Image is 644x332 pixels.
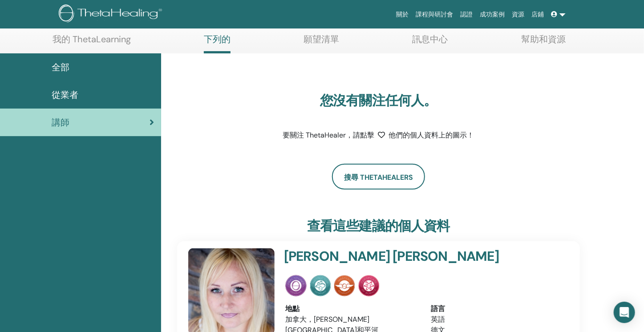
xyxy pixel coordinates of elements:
a: 願望清單 [304,34,340,51]
div: 開啟 Intercom Messenger [614,302,635,323]
a: 認證 [457,6,477,23]
font: 他們的個人資料上的圖示！ [389,130,474,140]
a: 訊息中心 [413,34,448,51]
font: 課程與研討會 [416,11,454,18]
font: 認證 [461,11,473,18]
font: 店鋪 [532,11,544,18]
font: 成功案例 [480,11,505,18]
a: 關於 [393,6,413,23]
font: 從業者 [52,89,78,101]
font: [PERSON_NAME] [393,247,499,265]
font: 幫助和資源 [521,33,566,45]
a: 課程與研討會 [413,6,457,23]
font: 全部 [52,61,69,73]
a: 資源 [509,6,528,23]
a: 店鋪 [528,6,548,23]
font: [PERSON_NAME] [284,247,390,265]
font: 您沒有關注任何人。 [320,92,437,109]
font: 英語 [431,315,445,324]
font: 資源 [512,11,525,18]
a: 幫助和資源 [521,34,566,51]
a: 成功案例 [477,6,509,23]
font: 查看這些建議的個人資料 [307,217,450,235]
a: 我的 ThetaLearning [53,34,131,51]
font: 語言 [431,304,445,313]
img: logo.png [59,4,165,24]
font: 地點 [285,304,300,313]
font: 願望清單 [304,33,340,45]
font: 講師 [52,117,69,128]
font: 要關注 ThetaHealer，請點擊 [283,130,374,140]
font: 訊息中心 [413,33,448,45]
font: 我的 ThetaLearning [53,33,131,45]
a: 搜尋 ThetaHealers [332,164,425,190]
font: 下列的 [204,33,231,45]
font: 關於 [397,11,409,18]
a: 下列的 [204,34,231,53]
font: 搜尋 ThetaHealers [344,173,413,182]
